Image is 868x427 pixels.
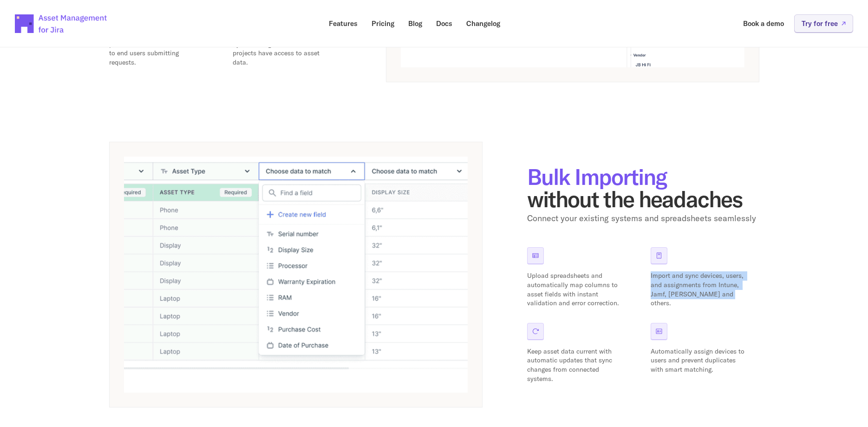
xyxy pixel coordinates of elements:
p: Pricing [372,20,394,27]
a: Changelog [460,14,507,33]
a: Features [322,14,364,33]
p: Book a demo [743,20,784,27]
a: Pricing [365,14,401,33]
p: Connect your existing systems and spreadsheets seamlessly [527,212,759,225]
span: Bulk Importing [527,163,667,191]
img: App [124,157,468,393]
p: Features [329,20,358,27]
a: Book a demo [737,14,790,33]
p: Import and sync devices, users, and assignments from Intune, Jamf, [PERSON_NAME] and others. [651,271,748,308]
p: Try for free [802,20,838,27]
p: Keep asset data current with automatic updates that sync changes from connected systems. [527,347,625,383]
a: Blog [402,14,429,33]
p: Ensure security and governance by restricting which users and projects have access to asset data. [233,31,330,67]
p: Blog [408,20,422,27]
a: Docs [430,14,459,33]
p: Integrate with the JSM customer portal to make assets accessible to end users submitting requests. [109,31,207,67]
p: Changelog [466,20,500,27]
p: Docs [436,20,452,27]
h2: without the headaches [527,165,759,210]
a: Try for free [794,14,853,33]
p: Upload spreadsheets and automatically map columns to asset fields with instant validation and err... [527,271,625,308]
p: Automatically assign devices to users and prevent duplicates with smart matching. [651,347,748,374]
